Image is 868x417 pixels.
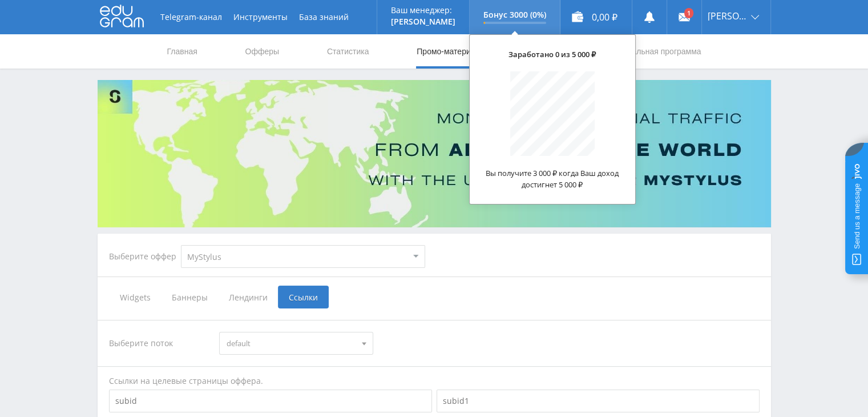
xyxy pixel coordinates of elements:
[109,252,181,261] div: Выберите оффер
[218,286,278,308] span: Лендинги
[161,286,218,308] span: Баннеры
[227,332,356,354] span: default
[391,6,455,15] p: Ваш менеджер:
[483,10,546,19] p: Бонус 3000 (0%)
[109,390,432,412] input: subid
[109,286,161,308] span: Widgets
[391,17,455,26] p: [PERSON_NAME]
[326,34,370,69] a: Статистика
[109,332,208,355] div: Выберите поток
[486,49,619,60] p: Заработано 0 из 5 000 ₽
[278,286,329,308] span: Ссылки
[166,34,199,69] a: Главная
[109,375,760,387] div: Ссылки на целевые страницы оффера.
[708,11,748,21] span: [PERSON_NAME]
[244,34,281,69] a: Офферы
[415,34,486,69] a: Промо-материалы
[606,34,703,69] a: Реферальная программа
[486,167,619,190] p: Вы получите 3 000 ₽ когда Ваш доход достигнет 5 000 ₽
[437,390,760,412] input: subid1
[98,80,771,227] img: Banner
